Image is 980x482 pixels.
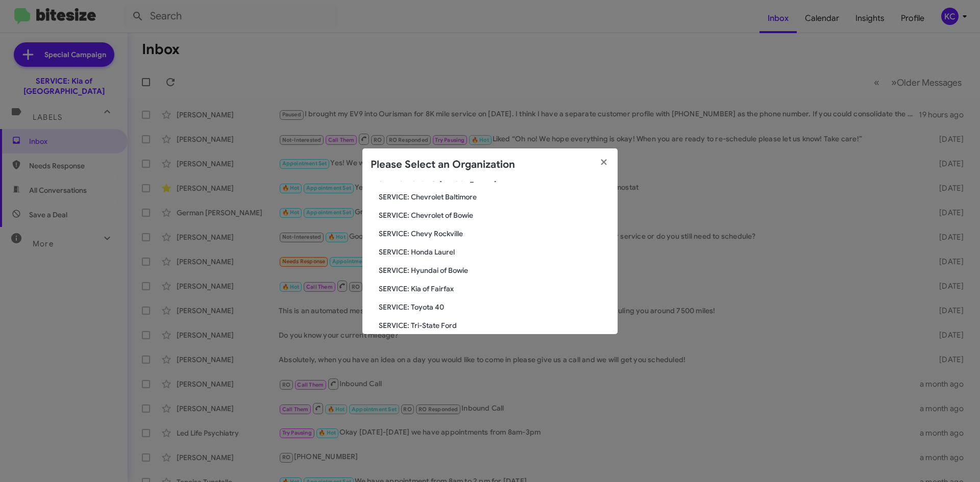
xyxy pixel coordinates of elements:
[379,247,609,257] span: SERVICE: Honda Laurel
[379,210,609,220] span: SERVICE: Chevrolet of Bowie
[379,320,609,331] span: SERVICE: Tri-State Ford
[379,302,609,312] span: SERVICE: Toyota 40
[379,265,609,275] span: SERVICE: Hyundai of Bowie
[379,284,609,294] span: SERVICE: Kia of Fairfax
[379,192,609,202] span: SERVICE: Chevrolet Baltimore
[371,157,515,173] h2: Please Select an Organization
[379,229,609,239] span: SERVICE: Chevy Rockville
